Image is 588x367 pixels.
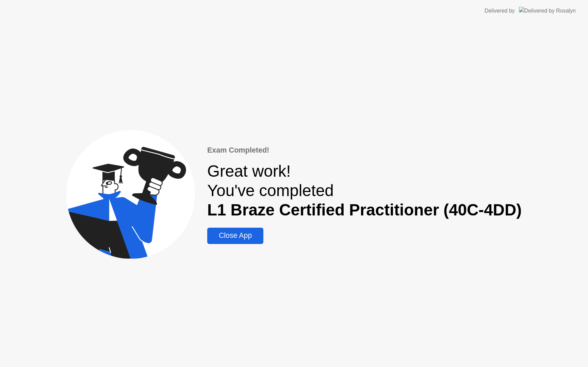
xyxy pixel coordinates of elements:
b: L1 Braze Certified Practitioner (40C-4DD) [207,201,522,219]
div: Delivered by [485,7,515,15]
img: Delivered by Rosalyn [519,7,576,15]
div: Great work! You've completed [207,161,522,220]
div: Close App [209,231,261,240]
div: Exam Completed! [207,145,522,156]
button: Close App [207,228,263,244]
